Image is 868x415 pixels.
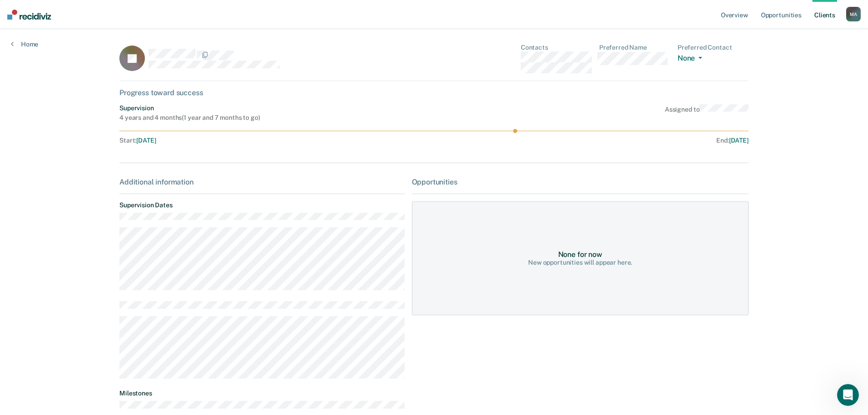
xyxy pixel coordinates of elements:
dt: Milestones [119,389,404,397]
div: New opportunities will appear here. [528,259,632,266]
div: Supervision [119,104,260,112]
div: None for now [558,250,602,259]
div: 4 years and 4 months ( 1 year and 7 months to go ) [119,114,260,122]
div: Assigned to [665,104,749,122]
span: [DATE] [729,137,749,144]
button: None [678,54,706,64]
dt: Preferred Name [599,44,670,51]
span: [DATE] [136,137,156,144]
iframe: Intercom live chat [837,384,859,406]
dt: Contacts [521,44,592,51]
div: Start : [119,137,434,144]
a: Home [11,40,38,48]
div: Additional information [119,178,404,186]
div: Opportunities [412,178,749,186]
div: End : [438,137,749,144]
button: MA [846,7,861,21]
dt: Preferred Contact [678,44,749,51]
div: Progress toward success [119,88,749,97]
div: M A [846,7,861,21]
dt: Supervision Dates [119,201,404,209]
img: Recidiviz [7,10,51,20]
